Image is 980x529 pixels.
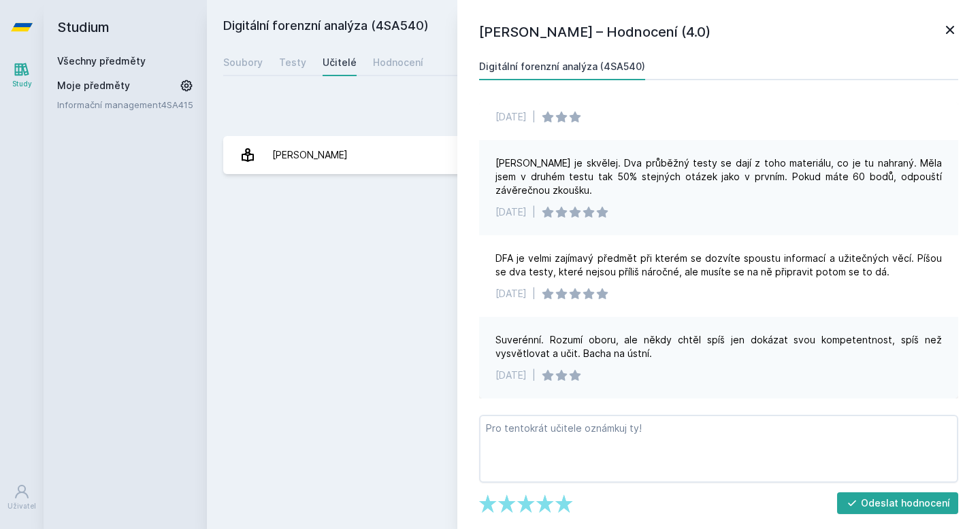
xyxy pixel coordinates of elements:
[57,98,161,112] a: Informační management
[3,477,41,518] a: Uživatel
[495,156,942,197] div: [PERSON_NAME] je skvělej. Dva průběžný testy se dají z toho materiálu, co je tu nahraný. Měla jse...
[323,49,357,76] a: Učitelé
[57,79,130,92] span: Moje předměty
[223,49,263,76] a: Soubory
[532,110,536,124] div: |
[495,110,527,124] div: [DATE]
[279,49,306,76] a: Testy
[373,56,423,69] div: Hodnocení
[279,56,306,69] div: Testy
[3,54,41,96] a: Study
[57,55,146,67] a: Všechny předměty
[223,56,263,69] div: Soubory
[223,136,964,174] a: [PERSON_NAME] 4 hodnocení 4.0
[323,56,357,69] div: Učitelé
[161,99,193,110] a: 4SA415
[12,79,32,89] div: Study
[7,501,36,511] div: Uživatel
[373,49,423,76] a: Hodnocení
[272,141,348,169] div: [PERSON_NAME]
[223,16,811,38] h2: Digitální forenzní analýza (4SA540)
